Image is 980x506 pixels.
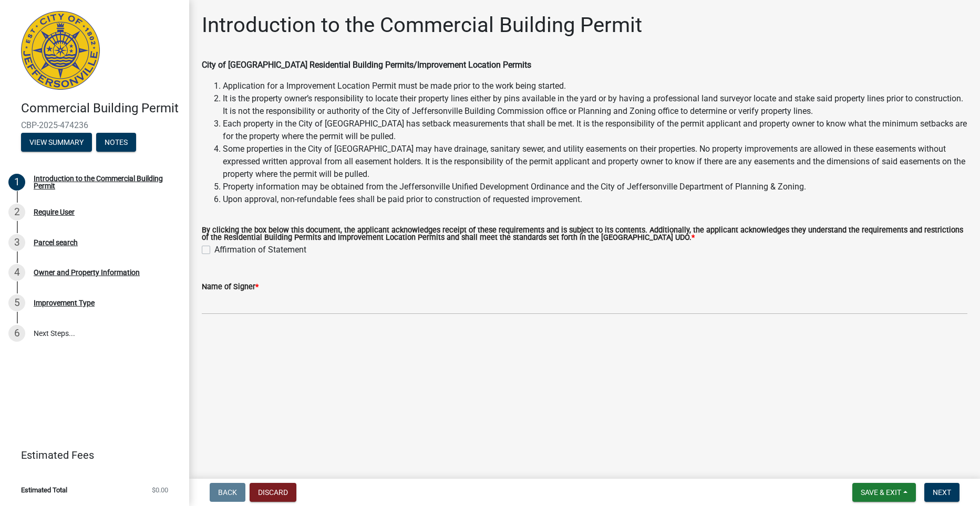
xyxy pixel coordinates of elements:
[21,139,92,147] wm-modal-confirm: Summary
[34,175,172,189] div: Introduction to the Commercial Building Permit
[8,204,25,220] div: 2
[202,227,967,242] label: By clicking the box below this document, the applicant acknowledges receipt of these requirements...
[223,118,967,143] li: Each property in the City of [GEOGRAPHIC_DATA] has setback measurements that shall be met. It is ...
[202,283,259,291] label: Name of Signer
[152,487,168,493] span: $0.00
[861,488,901,497] span: Save & Exit
[218,488,237,497] span: Back
[34,299,95,307] div: Improvement Type
[223,193,967,206] li: Upon approval, non-refundable fees shall be paid prior to construction of requested improvement.
[8,234,25,251] div: 3
[34,239,78,246] div: Parcel search
[21,133,92,152] button: View Summary
[21,487,67,493] span: Estimated Total
[202,13,642,38] h1: Introduction to the Commercial Building Permit
[8,174,25,191] div: 1
[8,264,25,281] div: 4
[21,11,100,90] img: City of Jeffersonville, Indiana
[21,120,168,130] span: CBP-2025-474236
[210,483,245,502] button: Back
[8,445,172,466] a: Estimated Fees
[8,294,25,311] div: 5
[34,269,140,276] div: Owner and Property Information
[214,244,306,256] label: Affirmation of Statement
[852,483,916,502] button: Save & Exit
[8,325,25,342] div: 6
[223,80,967,92] li: Application for a Improvement Location Permit must be made prior to the work being started.
[924,483,960,502] button: Next
[223,92,967,118] li: It is the property owner’s responsibility to locate their property lines either by pins available...
[933,488,951,497] span: Next
[21,101,181,116] h4: Commercial Building Permit
[202,60,531,70] strong: City of [GEOGRAPHIC_DATA] Residential Building Permits/Improvement Location Permits
[223,181,967,193] li: Property information may be obtained from the Jeffersonville Unified Development Ordinance and th...
[96,139,136,147] wm-modal-confirm: Notes
[250,483,296,502] button: Discard
[223,143,967,181] li: Some properties in the City of [GEOGRAPHIC_DATA] may have drainage, sanitary sewer, and utility e...
[96,133,136,152] button: Notes
[34,208,75,216] div: Require User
